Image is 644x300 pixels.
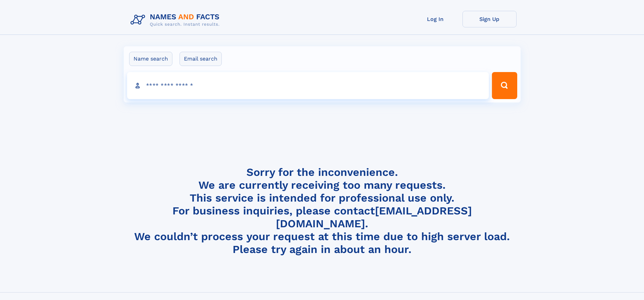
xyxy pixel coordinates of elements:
[408,11,462,27] a: Log In
[492,72,517,99] button: Search Button
[180,52,222,66] label: Email search
[128,166,517,256] h4: Sorry for the inconvenience. We are currently receiving too many requests. This service is intend...
[276,204,472,230] a: [EMAIL_ADDRESS][DOMAIN_NAME]
[128,11,225,29] img: Logo Names and Facts
[129,52,172,66] label: Name search
[127,72,489,99] input: search input
[462,11,517,27] a: Sign Up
